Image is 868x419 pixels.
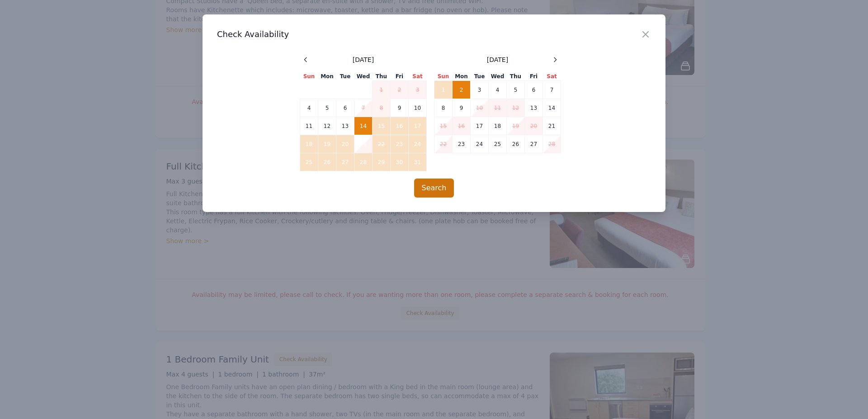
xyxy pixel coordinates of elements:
[434,81,453,99] td: 1
[434,72,453,81] th: Sun
[489,117,507,135] td: 18
[354,99,373,117] td: 7
[543,72,561,81] th: Sat
[453,135,471,153] td: 23
[318,135,336,153] td: 19
[373,117,391,135] td: 15
[489,135,507,153] td: 25
[434,99,453,117] td: 8
[409,135,427,153] td: 24
[453,72,471,81] th: Mon
[373,81,391,99] td: 1
[391,99,409,117] td: 9
[434,135,453,153] td: 22
[391,81,409,99] td: 2
[525,135,543,153] td: 27
[471,117,489,135] td: 17
[453,81,471,99] td: 2
[391,117,409,135] td: 16
[318,99,336,117] td: 5
[507,81,525,99] td: 5
[300,153,318,171] td: 25
[507,117,525,135] td: 19
[354,135,373,153] td: 21
[354,117,373,135] td: 14
[373,99,391,117] td: 8
[318,153,336,171] td: 26
[373,72,391,81] th: Thu
[489,99,507,117] td: 11
[409,153,427,171] td: 31
[487,55,508,64] span: [DATE]
[318,117,336,135] td: 12
[414,179,454,198] button: Search
[471,99,489,117] td: 10
[471,81,489,99] td: 3
[489,81,507,99] td: 4
[543,99,561,117] td: 14
[409,72,427,81] th: Sat
[453,99,471,117] td: 9
[525,72,543,81] th: Fri
[471,135,489,153] td: 24
[434,117,453,135] td: 15
[354,153,373,171] td: 28
[318,72,336,81] th: Mon
[300,135,318,153] td: 18
[336,153,354,171] td: 27
[409,117,427,135] td: 17
[525,117,543,135] td: 20
[373,135,391,153] td: 22
[471,72,489,81] th: Tue
[354,72,373,81] th: Wed
[391,72,409,81] th: Fri
[300,99,318,117] td: 4
[300,117,318,135] td: 11
[336,117,354,135] td: 13
[409,99,427,117] td: 10
[391,153,409,171] td: 30
[507,135,525,153] td: 26
[507,99,525,117] td: 12
[217,29,651,40] h3: Check Availability
[453,117,471,135] td: 16
[336,99,354,117] td: 6
[300,72,318,81] th: Sun
[543,81,561,99] td: 7
[543,135,561,153] td: 28
[525,81,543,99] td: 6
[489,72,507,81] th: Wed
[409,81,427,99] td: 3
[391,135,409,153] td: 23
[336,135,354,153] td: 20
[507,72,525,81] th: Thu
[353,55,374,64] span: [DATE]
[543,117,561,135] td: 21
[525,99,543,117] td: 13
[373,153,391,171] td: 29
[336,72,354,81] th: Tue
